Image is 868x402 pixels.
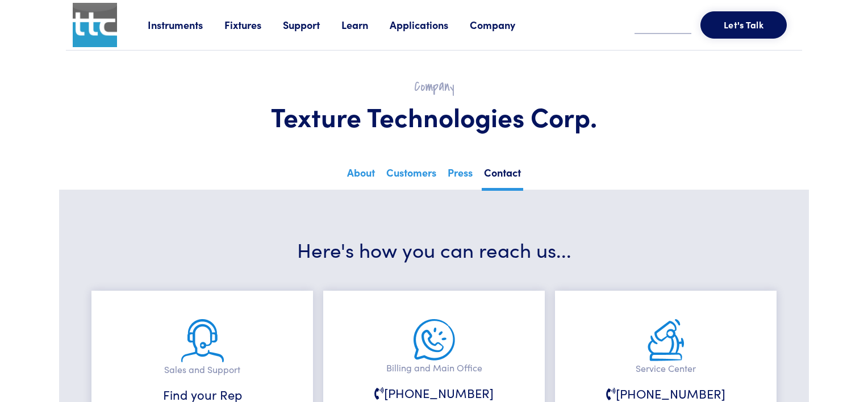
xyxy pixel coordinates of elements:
a: Instruments [148,18,224,32]
h6: [PHONE_NUMBER] [352,384,516,402]
h1: Texture Technologies Corp. [93,100,775,133]
a: About [345,163,377,188]
h2: Company [93,78,775,95]
img: main-office.png [414,319,455,361]
p: Service Center [583,361,748,376]
a: Fixtures [224,18,283,32]
img: ttc_logo_1x1_v1.0.png [73,3,117,47]
a: Company [470,18,537,32]
a: Support [283,18,341,32]
a: Contact [482,163,523,191]
img: service.png [648,319,684,361]
a: Press [445,163,475,188]
a: Applications [390,18,470,32]
h3: Here's how you can reach us... [93,235,775,263]
a: Learn [341,18,390,32]
p: Sales and Support [120,362,285,377]
button: Let's Talk [700,11,787,39]
a: Customers [384,163,439,188]
img: sales-and-support.png [181,319,224,362]
p: Billing and Main Office [352,361,516,375]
